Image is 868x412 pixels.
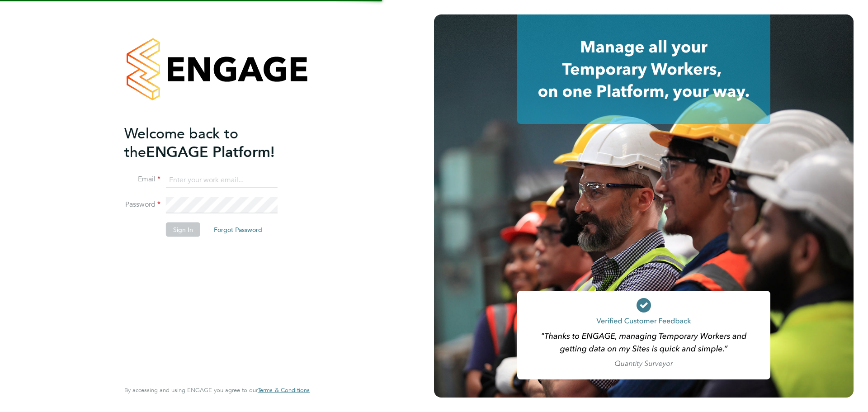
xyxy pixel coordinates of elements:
input: Enter your work email... [166,172,278,188]
label: Email [124,175,160,184]
span: By accessing and using ENGAGE you agree to our [124,386,310,394]
label: Password [124,200,160,209]
button: Forgot Password [207,223,269,237]
span: Welcome back to the [124,124,238,161]
h2: ENGAGE Platform! [124,124,301,161]
a: Terms & Conditions [258,387,310,394]
span: Terms & Conditions [258,386,310,394]
button: Sign In [166,223,200,237]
